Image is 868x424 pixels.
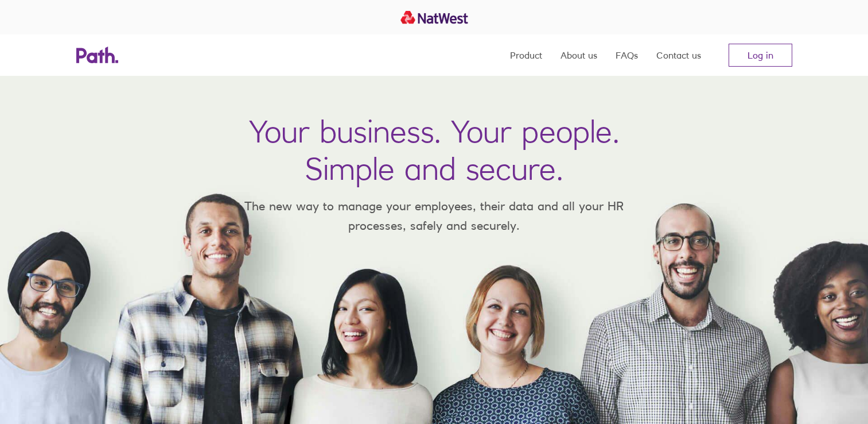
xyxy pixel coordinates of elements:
a: FAQs [616,34,638,76]
a: Product [510,34,542,76]
a: Contact us [656,34,701,76]
p: The new way to manage your employees, their data and all your HR processes, safely and securely. [228,196,641,235]
a: About us [560,34,597,76]
h1: Your business. Your people. Simple and secure. [249,113,620,187]
a: Log in [729,44,792,67]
